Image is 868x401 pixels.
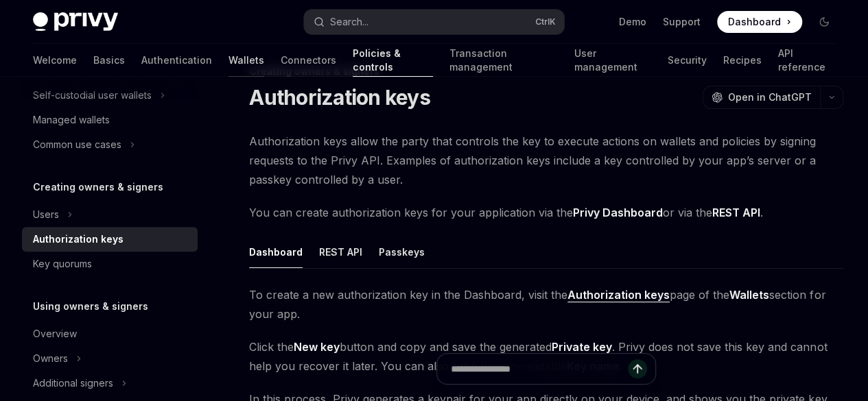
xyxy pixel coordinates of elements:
strong: New key [294,340,340,354]
a: Key quorums [22,252,198,276]
span: Ctrl K [535,16,556,27]
div: REST API [319,236,362,268]
button: Toggle Additional signers section [22,371,198,396]
button: Toggle Common use cases section [22,132,198,157]
button: Toggle Owners section [22,346,198,371]
div: Passkeys [379,236,425,268]
button: Toggle dark mode [813,11,835,33]
button: Open in ChatGPT [703,86,820,109]
img: dark logo [33,12,118,32]
span: To create a new authorization key in the Dashboard, visit the page of the section for your app. [249,285,843,324]
a: Policies & controls [353,44,433,77]
div: Dashboard [249,236,303,268]
button: Send message [628,359,647,378]
a: Overview [22,321,198,346]
button: Toggle Users section [22,202,198,227]
span: Open in ChatGPT [728,90,812,104]
a: Support [663,15,701,29]
div: Common use cases [33,136,121,153]
a: Authorization keys [567,288,670,302]
div: Managed wallets [33,112,110,128]
a: Security [668,44,707,77]
span: Authorization keys allow the party that controls the key to execute actions on wallets and polici... [249,132,843,189]
a: Welcome [33,44,77,77]
a: API reference [778,44,835,77]
strong: Privy Dashboard [573,206,663,219]
strong: REST API [712,206,760,219]
h5: Using owners & signers [33,298,148,315]
strong: Wallets [729,288,769,302]
span: Click the button and copy and save the generated . Privy does not save this key and cannot help y... [249,337,843,376]
a: Managed wallets [22,108,198,132]
div: Owners [33,350,68,367]
div: Key quorums [33,256,92,272]
a: Authentication [141,44,212,77]
div: Search... [330,14,368,30]
strong: Authorization keys [567,288,670,302]
button: Open search [304,10,564,34]
a: Recipes [723,44,762,77]
span: You can create authorization keys for your application via the or via the . [249,203,843,222]
h5: Creating owners & signers [33,179,163,195]
a: Demo [619,15,646,29]
span: Dashboard [728,15,781,29]
a: User management [574,44,650,77]
a: Connectors [281,44,336,77]
a: Basics [93,44,125,77]
a: Wallets [228,44,264,77]
div: Authorization keys [33,231,124,247]
div: Users [33,206,59,223]
input: Ask a question... [451,354,628,384]
a: Dashboard [717,11,802,33]
div: Additional signers [33,375,113,391]
a: Transaction management [449,44,558,77]
strong: Private key [552,340,612,354]
a: Authorization keys [22,227,198,252]
div: Overview [33,326,77,342]
h1: Authorization keys [249,85,430,110]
